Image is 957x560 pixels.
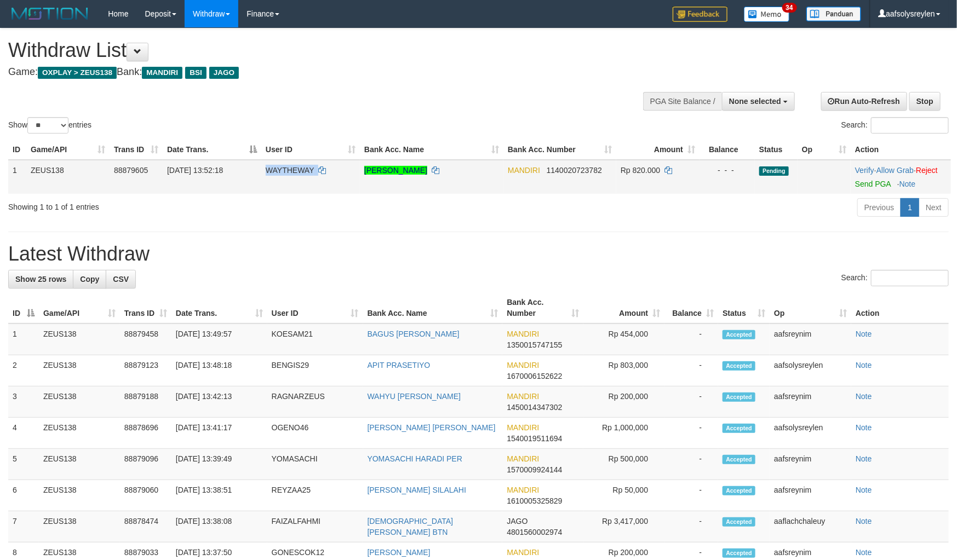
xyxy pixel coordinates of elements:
[856,486,872,494] a: Note
[643,92,722,111] div: PGA Site Balance /
[507,517,528,526] span: JAGO
[266,166,314,175] span: WAYTHEWAY
[507,423,539,432] span: MANDIRI
[120,355,171,386] td: 88879123
[267,449,363,480] td: YOMASACHI
[368,486,467,494] a: [PERSON_NAME] SILALAHI
[8,197,391,212] div: Showing 1 to 1 of 1 entries
[770,511,851,542] td: aaflachchaleuy
[723,330,755,339] span: Accepted
[267,386,363,418] td: RAGNARZEUS
[876,166,916,175] span: ·
[26,140,110,160] th: Game/API: activate to sort column ascending
[583,292,664,324] th: Amount: activate to sort column ascending
[723,549,755,558] span: Accepted
[755,140,798,160] th: Status
[507,340,562,349] span: Copy 1350015747155 to clipboard
[856,548,872,557] a: Note
[368,517,454,536] a: [DEMOGRAPHIC_DATA][PERSON_NAME] BTN
[782,3,797,13] span: 34
[8,243,949,265] h1: Latest Withdraw
[120,324,171,355] td: 88879458
[368,361,431,370] a: APIT PRASETIYO
[267,324,363,355] td: KOESAM21
[507,392,539,401] span: MANDIRI
[209,67,239,79] span: JAGO
[8,39,627,61] h1: Withdraw List
[39,355,120,386] td: ZEUS138
[120,292,171,324] th: Trans ID: activate to sort column ascending
[26,160,110,194] td: ZEUS138
[120,386,171,418] td: 88879188
[368,548,431,557] a: [PERSON_NAME]
[723,455,755,464] span: Accepted
[39,449,120,480] td: ZEUS138
[39,480,120,511] td: ZEUS138
[368,423,496,432] a: [PERSON_NAME] [PERSON_NAME]
[723,486,755,495] span: Accepted
[39,386,120,418] td: ZEUS138
[583,355,664,386] td: Rp 803,000
[15,275,66,284] span: Show 25 rows
[583,449,664,480] td: Rp 500,000
[856,517,872,526] a: Note
[171,511,267,542] td: [DATE] 13:38:08
[171,292,267,324] th: Date Trans.: activate to sort column ascending
[759,166,789,176] span: Pending
[841,117,949,134] label: Search:
[171,386,267,418] td: [DATE] 13:42:13
[8,386,39,418] td: 3
[113,275,129,284] span: CSV
[8,449,39,480] td: 5
[171,449,267,480] td: [DATE] 13:39:49
[368,330,460,338] a: BAGUS [PERSON_NAME]
[507,548,539,557] span: MANDIRI
[621,166,660,175] span: Rp 820.000
[744,7,790,22] img: Button%20Memo.svg
[507,361,539,370] span: MANDIRI
[856,454,872,463] a: Note
[664,511,718,542] td: -
[871,117,949,134] input: Search:
[185,67,207,79] span: BSI
[770,480,851,511] td: aafsreynim
[8,270,73,288] a: Show 25 rows
[798,140,851,160] th: Op: activate to sort column ascending
[368,454,462,463] a: YOMASACHI HARADI PER
[855,166,874,175] a: Verify
[664,418,718,449] td: -
[507,454,539,463] span: MANDIRI
[673,7,727,22] img: Feedback.jpg
[876,166,914,175] a: Allow Grab
[8,418,39,449] td: 4
[503,140,616,160] th: Bank Acc. Number: activate to sort column ascending
[106,270,136,288] a: CSV
[8,355,39,386] td: 2
[267,355,363,386] td: BENGIS29
[723,392,755,402] span: Accepted
[722,92,795,111] button: None selected
[857,198,901,217] a: Previous
[583,418,664,449] td: Rp 1,000,000
[120,449,171,480] td: 88879096
[80,275,99,284] span: Copy
[901,198,919,217] a: 1
[856,330,872,338] a: Note
[856,361,872,370] a: Note
[851,160,951,194] td: · ·
[507,486,539,494] span: MANDIRI
[8,292,39,324] th: ID: activate to sort column descending
[39,324,120,355] td: ZEUS138
[363,292,503,324] th: Bank Acc. Name: activate to sort column ascending
[899,180,916,188] a: Note
[368,392,461,401] a: WAHYU [PERSON_NAME]
[821,92,907,111] a: Run Auto-Refresh
[664,324,718,355] td: -
[583,511,664,542] td: Rp 3,417,000
[508,166,540,175] span: MANDIRI
[360,140,503,160] th: Bank Acc. Name: activate to sort column ascending
[8,324,39,355] td: 1
[39,418,120,449] td: ZEUS138
[507,434,562,443] span: Copy 1540019511694 to clipboard
[770,386,851,418] td: aafsreynim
